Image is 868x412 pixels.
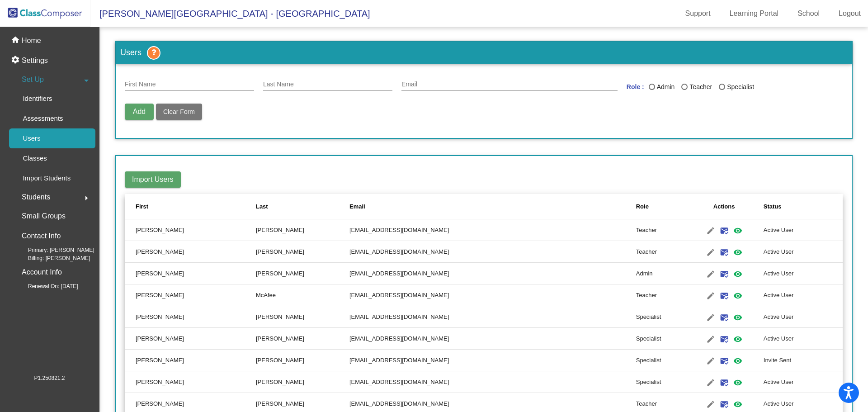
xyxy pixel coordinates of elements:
div: Role [636,202,649,211]
td: [PERSON_NAME] [256,306,349,328]
button: Add [125,104,154,120]
span: Students [22,191,50,204]
button: Import Users [125,171,181,188]
mat-icon: visibility [732,399,743,410]
td: [EMAIL_ADDRESS][DOMAIN_NAME] [349,350,636,371]
div: First [136,202,148,211]
td: [EMAIL_ADDRESS][DOMAIN_NAME] [349,371,636,393]
mat-icon: mark_email_read [719,290,730,301]
span: Primary: [PERSON_NAME] [14,246,94,254]
a: Learning Portal [722,6,786,21]
span: Import Users [132,175,174,183]
span: Set Up [22,73,44,86]
td: [EMAIL_ADDRESS][DOMAIN_NAME] [349,241,636,263]
td: [PERSON_NAME] [256,263,349,284]
td: [PERSON_NAME] [256,219,349,241]
div: Last [256,202,268,211]
mat-icon: edit [705,312,716,323]
span: Clear Form [163,108,195,115]
mat-icon: settings [11,55,22,66]
td: [PERSON_NAME] [256,241,349,263]
div: Role [636,202,685,211]
mat-icon: mark_email_read [719,399,730,410]
p: Identifiers [23,93,52,104]
span: Billing: [PERSON_NAME] [14,254,90,262]
td: [EMAIL_ADDRESS][DOMAIN_NAME] [349,284,636,306]
p: Import Students [23,173,71,184]
td: Specialist [636,306,685,328]
mat-icon: edit [705,355,716,366]
mat-icon: home [11,35,22,46]
mat-icon: visibility [732,290,743,301]
td: [PERSON_NAME] [125,241,256,263]
mat-icon: mark_email_read [719,247,730,258]
input: E Mail [401,81,618,88]
td: Admin [636,263,685,284]
div: Email [349,202,365,211]
mat-icon: visibility [732,312,743,323]
td: [PERSON_NAME] [125,328,256,350]
td: [EMAIL_ADDRESS][DOMAIN_NAME] [349,306,636,328]
td: Active User [764,328,843,350]
p: Contact Info [22,230,61,242]
mat-icon: arrow_right [81,193,92,204]
p: Home [22,35,41,46]
mat-icon: mark_email_read [719,225,730,236]
mat-label: Role : [627,82,644,95]
input: Last Name [263,81,392,88]
td: [EMAIL_ADDRESS][DOMAIN_NAME] [349,328,636,350]
a: School [790,6,827,21]
span: [PERSON_NAME][GEOGRAPHIC_DATA] - [GEOGRAPHIC_DATA] [90,6,370,21]
div: Specialist [725,82,754,92]
p: Small Groups [22,210,66,223]
mat-icon: mark_email_read [719,269,730,279]
td: [PERSON_NAME] [125,284,256,306]
td: [PERSON_NAME] [256,350,349,371]
p: Account Info [22,266,62,279]
p: Settings [22,55,48,66]
td: Specialist [636,328,685,350]
td: [PERSON_NAME] [125,306,256,328]
td: Active User [764,306,843,328]
button: Clear Form [156,104,202,120]
mat-icon: visibility [732,334,743,345]
div: Email [349,202,636,211]
td: [PERSON_NAME] [125,350,256,371]
td: [PERSON_NAME] [256,328,349,350]
mat-icon: visibility [732,377,743,388]
td: [PERSON_NAME] [256,371,349,393]
p: Users [23,133,40,144]
mat-icon: edit [705,225,716,236]
h3: Users [116,42,852,64]
mat-icon: visibility [732,269,743,279]
mat-icon: visibility [732,355,743,366]
td: Active User [764,263,843,284]
a: Support [678,6,718,21]
mat-icon: mark_email_read [719,355,730,366]
td: [PERSON_NAME] [125,371,256,393]
mat-icon: edit [705,247,716,258]
div: Admin [655,82,675,92]
td: Invite Sent [764,350,843,371]
td: Active User [764,241,843,263]
mat-icon: edit [705,399,716,410]
td: [EMAIL_ADDRESS][DOMAIN_NAME] [349,263,636,284]
span: Add [133,108,146,115]
mat-icon: edit [705,269,716,279]
td: Teacher [636,241,685,263]
th: Actions [684,194,763,219]
a: Logout [831,6,868,21]
mat-icon: mark_email_read [719,334,730,345]
td: McAfee [256,284,349,306]
div: Last [256,202,349,211]
mat-icon: mark_email_read [719,312,730,323]
input: First Name [125,81,254,88]
td: Active User [764,219,843,241]
td: Active User [764,371,843,393]
mat-icon: visibility [732,225,743,236]
span: Renewal On: [DATE] [14,282,78,290]
mat-icon: edit [705,290,716,301]
p: Classes [23,153,47,164]
div: Teacher [688,82,712,92]
div: Status [764,202,782,211]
